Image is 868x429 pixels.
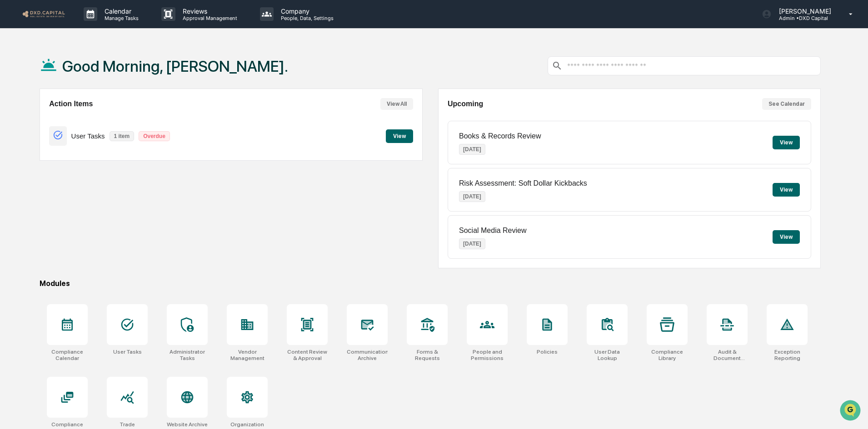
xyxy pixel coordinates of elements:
img: 1746055101610-c473b297-6a78-478c-a979-82029cc54cd1 [9,69,25,86]
iframe: Open customer support [839,399,863,424]
p: Manage Tasks [97,15,143,21]
p: Overdue [139,131,170,141]
p: Books & Records Review [459,132,541,140]
div: Administrator Tasks [167,349,208,361]
button: View All [380,98,413,110]
div: Content Review & Approval [287,349,328,361]
p: Risk Assessment: Soft Dollar Kickbacks [459,179,587,187]
div: Start new chat [31,69,149,79]
p: [PERSON_NAME] [772,7,836,15]
button: Start new chat [155,72,165,83]
div: Compliance Library [647,349,688,361]
p: Company [274,7,338,15]
p: Social Media Review [459,227,527,235]
button: View [773,136,800,149]
span: Pylon [90,154,110,161]
span: Data Lookup [18,132,57,141]
a: Powered byPylon [64,153,110,161]
a: 🗄️Attestations [62,111,116,127]
a: 🔎Data Lookup [5,128,61,144]
p: Approval Management [175,15,242,21]
p: How can we help? [9,19,165,34]
p: People, Data, Settings [274,15,338,21]
div: Compliance Calendar [47,349,88,361]
a: View [386,131,413,140]
div: Modules [40,279,821,288]
div: 🔎 [9,133,16,140]
p: User Tasks [71,132,105,140]
button: View [773,230,800,244]
div: Vendor Management [227,349,268,361]
img: logo [22,10,65,18]
p: 1 item [110,131,135,141]
p: [DATE] [459,238,485,249]
p: Calendar [97,7,143,15]
button: View [386,129,413,143]
div: Communications Archive [347,349,388,361]
button: See Calendar [762,98,811,110]
p: Reviews [175,7,242,15]
div: 🖐️ [9,115,16,123]
div: User Tasks [113,349,142,355]
div: Policies [537,349,558,355]
div: We're available if you need us! [31,79,115,86]
div: Exception Reporting [767,349,808,361]
h2: Action Items [49,100,93,108]
p: [DATE] [459,144,485,155]
div: Forms & Requests [407,349,448,361]
h1: Good Morning, [PERSON_NAME]. [62,57,288,75]
div: Website Archive [167,421,208,428]
p: Admin • DXD Capital [772,15,836,21]
div: 🗄️ [66,115,73,123]
p: [DATE] [459,191,485,202]
h2: Upcoming [448,100,483,108]
button: View [773,183,800,197]
div: User Data Lookup [587,349,628,361]
span: Attestations [75,114,113,123]
a: 🖐️Preclearance [5,111,62,127]
span: Preclearance [18,114,59,123]
div: Audit & Document Logs [707,349,748,361]
div: People and Permissions [467,349,508,361]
